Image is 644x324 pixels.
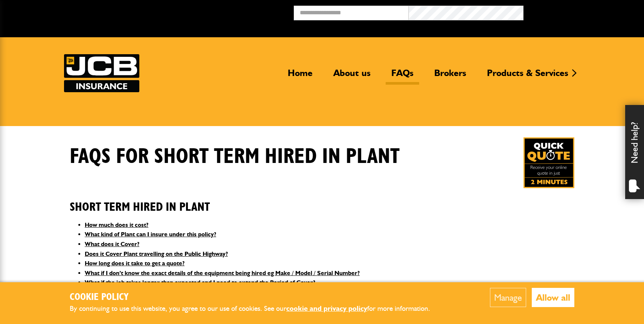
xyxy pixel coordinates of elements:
[286,304,367,313] a: cookie and privacy policy
[523,137,574,188] a: Get your insurance quote in just 2-minutes
[85,240,139,248] a: What does it Cover?
[85,231,216,238] a: What kind of Plant can I insure under this policy?
[386,67,419,85] a: FAQs
[429,67,472,85] a: Brokers
[70,189,574,214] h2: Short Term Hired In Plant
[523,6,638,17] button: Broker Login
[64,54,139,92] img: JCB Insurance Services logo
[625,105,644,199] div: Need help?
[70,144,400,169] h1: FAQS for Short Term Hired In Plant
[328,67,376,85] a: About us
[85,221,148,228] a: How much does it cost?
[523,137,574,188] img: Quick Quote
[70,303,443,315] p: By continuing to use this website, you agree to our use of cookies. See our for more information.
[481,67,574,85] a: Products & Services
[85,260,185,267] a: How long does it take to get a quote?
[532,288,574,307] button: Allow all
[64,54,139,92] a: JCB Insurance Services
[85,250,228,257] a: Does it Cover Plant travelling on the Public Highway?
[490,288,526,307] button: Manage
[70,292,443,303] h2: Cookie Policy
[85,269,360,277] a: What if I don’t know the exact details of the equipment being hired eg Make / Model / Serial Number?
[282,67,318,85] a: Home
[85,279,315,286] a: What if the job takes longer than expected and I need to extend the Period of Cover?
